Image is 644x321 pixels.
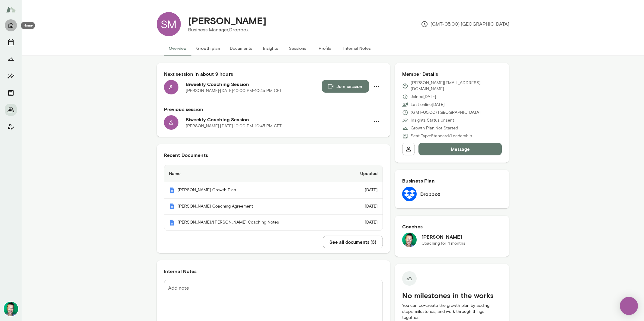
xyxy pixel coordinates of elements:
[186,116,370,123] h6: Biweekly Coaching Session
[5,121,17,133] button: Client app
[342,182,383,199] td: [DATE]
[164,165,342,182] th: Name
[342,165,383,182] th: Updated
[164,215,342,230] th: [PERSON_NAME]/[PERSON_NAME] Coaching Notes
[164,70,383,78] h6: Next session in about 9 hours
[257,41,284,56] button: Insights
[322,80,369,93] button: Join session
[164,151,383,159] h6: Recent Documents
[186,123,282,129] p: [PERSON_NAME] · [DATE] · 10:00 PM-10:45 PM CET
[188,15,266,26] h4: [PERSON_NAME]
[191,41,225,56] button: Growth plan
[164,182,342,199] th: [PERSON_NAME] Growth Plan
[157,12,181,36] div: SM
[164,41,191,56] button: Overview
[342,199,383,215] td: [DATE]
[5,104,17,116] button: Members
[186,81,322,88] h6: Biweekly Coaching Session
[188,26,266,33] p: Business Manager, Dropbox
[225,41,257,56] button: Documents
[284,41,311,56] button: Sessions
[342,215,383,230] td: [DATE]
[164,199,342,215] th: [PERSON_NAME] Coaching Agreement
[169,187,175,193] img: Mento
[411,80,502,92] p: [PERSON_NAME][EMAIL_ADDRESS][DOMAIN_NAME]
[411,110,481,116] p: (GMT-05:00) [GEOGRAPHIC_DATA]
[402,291,502,300] h5: No milestones in the works
[402,223,502,230] h6: Coaches
[186,88,282,94] p: [PERSON_NAME] · [DATE] · 10:00 PM-10:45 PM CET
[169,220,175,226] img: Mento
[411,117,454,123] p: Insights Status: Unsent
[402,177,502,184] h6: Business Plan
[5,19,17,31] button: Home
[421,21,509,28] p: (GMT-05:00) [GEOGRAPHIC_DATA]
[411,102,445,108] p: Last online [DATE]
[21,22,35,29] div: Home
[411,133,472,139] p: Seat Type: Standard/Leadership
[5,70,17,82] button: Insights
[169,203,175,209] img: Mento
[323,236,383,248] button: See all documents (3)
[338,41,376,56] button: Internal Notes
[311,41,338,56] button: Profile
[411,125,458,131] p: Growth Plan: Not Started
[402,233,417,247] img: Brian Lawrence
[421,233,465,240] h6: [PERSON_NAME]
[402,303,502,321] p: You can co-create the growth plan by adding steps, milestones, and work through things together.
[164,106,383,113] h6: Previous session
[4,302,18,316] img: Brian Lawrence
[418,143,502,155] button: Message
[421,240,465,246] p: Coaching for 4 months
[5,53,17,65] button: Growth Plan
[5,87,17,99] button: Documents
[420,190,440,198] h6: Dropbox
[411,94,436,100] p: Joined [DATE]
[6,4,16,15] img: Mento
[164,268,383,275] h6: Internal Notes
[5,36,17,48] button: Sessions
[402,70,502,78] h6: Member Details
